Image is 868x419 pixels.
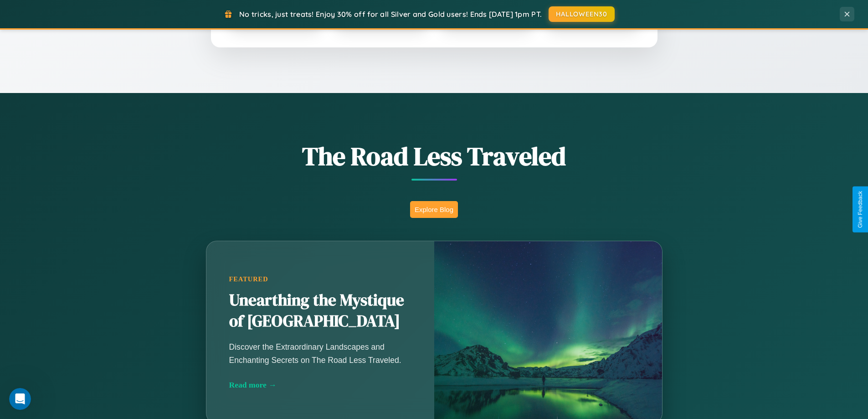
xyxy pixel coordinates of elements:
span: No tricks, just treats! Enjoy 30% off for all Silver and Gold users! Ends [DATE] 1pm PT. [239,10,542,19]
h1: The Road Less Traveled [161,139,708,174]
div: Read more → [229,380,411,390]
div: Give Feedback [857,191,863,228]
div: Featured [229,275,411,283]
p: Discover the Extraordinary Landscapes and Enchanting Secrets on The Road Less Traveled. [229,341,411,366]
button: HALLOWEEN30 [549,6,615,22]
iframe: Intercom live chat [9,388,31,410]
h2: Unearthing the Mystique of [GEOGRAPHIC_DATA] [229,290,411,332]
button: Explore Blog [410,201,458,218]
